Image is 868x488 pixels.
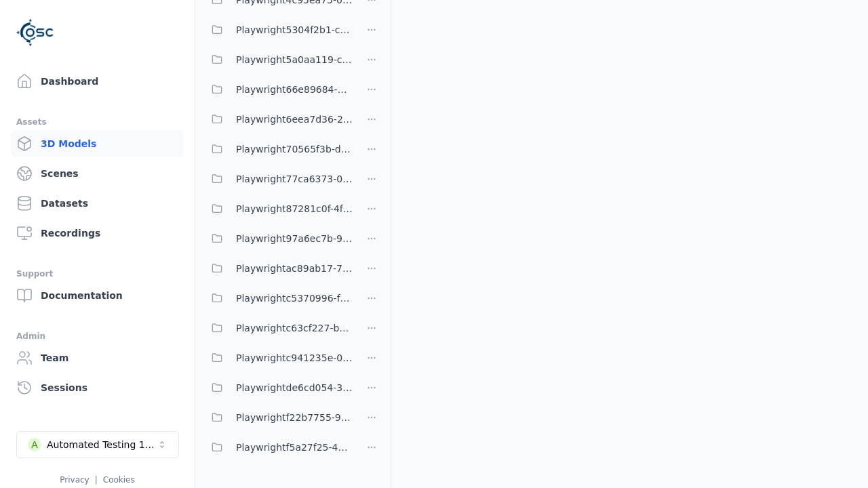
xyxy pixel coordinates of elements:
span: Playwright87281c0f-4f4a-4173-bef9-420ef006671d [236,201,353,217]
div: A [28,438,41,451]
a: 3D Models [11,130,184,157]
button: Playwright5304f2b1-c9d3-459f-957a-a9fd53ec8eaf [203,16,353,43]
button: Playwright6eea7d36-2bfb-4c23-8a5c-c23a2aced77e [203,106,353,133]
span: Playwrightc941235e-0b6c-43b1-9b5f-438aa732d279 [236,350,353,366]
button: Playwright87281c0f-4f4a-4173-bef9-420ef006671d [203,195,353,222]
a: Cookies [103,475,135,485]
button: Playwright97a6ec7b-9dec-45d7-98ef-5e87a5181b08 [203,225,353,252]
button: Playwrightc63cf227-b350-41d0-b87c-414ab19a80cd [203,314,353,342]
span: Playwrightc5370996-fc8e-4363-a68c-af44e6d577c9 [236,290,353,306]
div: Assets [16,114,178,130]
button: Select a workspace [16,431,179,458]
button: Playwrightf5a27f25-4b21-40df-860f-4385a207a8a6 [203,434,353,461]
span: Playwright5304f2b1-c9d3-459f-957a-a9fd53ec8eaf [236,22,353,38]
span: Playwright70565f3b-d1cd-451e-b08a-b6e5d72db463 [236,141,353,157]
div: Automated Testing 1 - Playwright [47,438,157,451]
button: Playwrightf22b7755-9f13-4c77-9466-1ba9964cd8f7 [203,404,353,431]
span: Playwrightf5a27f25-4b21-40df-860f-4385a207a8a6 [236,439,353,455]
button: Playwright77ca6373-0445-4913-acf3-974fd38ef685 [203,165,353,192]
span: Playwright97a6ec7b-9dec-45d7-98ef-5e87a5181b08 [236,230,353,247]
span: Playwright77ca6373-0445-4913-acf3-974fd38ef685 [236,171,353,187]
button: Playwright70565f3b-d1cd-451e-b08a-b6e5d72db463 [203,136,353,163]
span: | [95,475,98,485]
button: Playwright66e89684-087b-4a8e-8db0-72782c7802f7 [203,76,353,103]
span: Playwright66e89684-087b-4a8e-8db0-72782c7802f7 [236,81,353,98]
button: Playwright5a0aa119-c5be-433d-90b0-de75c36c42a7 [203,46,353,73]
div: Admin [16,328,178,344]
span: Playwrightde6cd054-3529-4dff-b662-7b152dabda49 [236,380,353,396]
a: Team [11,344,184,371]
span: Playwright5a0aa119-c5be-433d-90b0-de75c36c42a7 [236,52,353,68]
a: Privacy [60,475,89,485]
a: Documentation [11,282,184,309]
a: Sessions [11,374,184,401]
button: Playwrightc941235e-0b6c-43b1-9b5f-438aa732d279 [203,344,353,371]
img: Logo [16,14,54,52]
a: Dashboard [11,68,184,95]
button: Playwrightc5370996-fc8e-4363-a68c-af44e6d577c9 [203,285,353,312]
span: Playwrightc63cf227-b350-41d0-b87c-414ab19a80cd [236,320,353,336]
span: Playwrightac89ab17-7bbd-4282-bb63-b897c0b85846 [236,260,353,277]
div: Support [16,266,178,282]
button: Playwrightac89ab17-7bbd-4282-bb63-b897c0b85846 [203,255,353,282]
a: Scenes [11,160,184,187]
span: Playwright6eea7d36-2bfb-4c23-8a5c-c23a2aced77e [236,111,353,127]
span: Playwrightf22b7755-9f13-4c77-9466-1ba9964cd8f7 [236,409,353,426]
button: Playwrightde6cd054-3529-4dff-b662-7b152dabda49 [203,374,353,401]
a: Recordings [11,220,184,247]
a: Datasets [11,190,184,217]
